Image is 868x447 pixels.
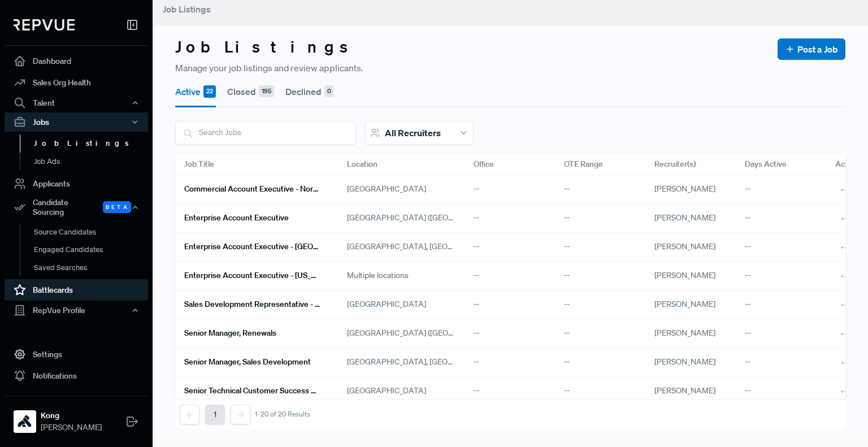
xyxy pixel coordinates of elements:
[20,258,163,276] a: Saved Searches
[555,233,645,262] div: --
[184,213,289,223] h6: Enterprise Account Executive
[465,204,555,233] div: --
[338,262,465,290] div: Multiple locations
[184,353,320,372] a: Senior Manager, Sales Development
[465,233,555,262] div: --
[5,396,148,438] a: KongKong[PERSON_NAME]
[654,241,715,251] span: [PERSON_NAME]
[555,175,645,204] div: --
[465,262,555,290] div: --
[203,85,216,98] div: 22
[654,184,715,194] span: [PERSON_NAME]
[564,158,603,170] span: OTE Range
[20,134,163,153] a: Job Listings
[555,319,645,348] div: --
[654,270,715,280] span: [PERSON_NAME]
[175,76,216,107] button: Active 22
[5,93,148,112] button: Talent
[184,381,320,401] a: Senior Technical Customer Success Manager
[347,385,426,397] span: [GEOGRAPHIC_DATA]
[347,212,455,224] span: [GEOGRAPHIC_DATA] ([GEOGRAPHIC_DATA])
[347,183,426,195] span: [GEOGRAPHIC_DATA]
[474,158,494,170] span: Office
[20,223,163,241] a: Source Candidates
[465,348,555,377] div: --
[736,377,826,406] div: --
[654,299,715,309] span: [PERSON_NAME]
[736,290,826,319] div: --
[285,76,334,107] button: Declined 0
[347,356,455,368] span: [GEOGRAPHIC_DATA], [GEOGRAPHIC_DATA]
[835,158,862,170] span: Actions
[5,173,148,194] a: Applicants
[20,241,163,259] a: Engaged Candidates
[736,319,826,348] div: --
[465,290,555,319] div: --
[255,410,310,418] div: 1-20 of 20 Results
[324,85,334,98] div: 0
[654,357,715,367] span: [PERSON_NAME]
[5,112,148,132] button: Jobs
[184,324,320,343] a: Senior Manager, Renewals
[347,327,455,339] span: [GEOGRAPHIC_DATA] ([GEOGRAPHIC_DATA])
[5,344,148,365] a: Settings
[785,42,838,56] a: Post a Job
[736,204,826,233] div: --
[176,121,355,144] input: Search Jobs
[103,201,131,213] span: Beta
[654,212,715,223] span: [PERSON_NAME]
[5,194,148,220] button: Candidate Sourcing Beta
[231,405,250,424] button: Next
[465,319,555,348] div: --
[654,385,715,396] span: [PERSON_NAME]
[555,348,645,377] div: --
[20,152,163,170] a: Job Ads
[736,175,826,204] div: --
[555,377,645,406] div: --
[163,3,211,15] span: Job Listings
[184,328,276,338] h6: Senior Manager, Renewals
[14,19,75,31] img: RepVue
[184,295,320,314] a: Sales Development Representative - [GEOGRAPHIC_DATA]/[GEOGRAPHIC_DATA]
[184,357,311,367] h6: Senior Manager, Sales Development
[347,158,377,170] span: Location
[555,290,645,319] div: --
[347,241,455,253] span: [GEOGRAPHIC_DATA], [GEOGRAPHIC_DATA]
[180,405,310,424] nav: pagination
[41,410,102,422] strong: Kong
[465,175,555,204] div: --
[180,405,199,424] button: Previous
[16,413,34,431] img: Kong
[184,184,320,194] h6: Commercial Account Executive - Nordics
[184,266,320,285] a: Enterprise Account Executive - [US_STATE]/[US_STATE]
[184,209,320,228] a: Enterprise Account Executive
[175,37,358,57] h3: Job Listings
[736,348,826,377] div: --
[205,405,225,424] button: 1
[5,194,148,220] div: Candidate Sourcing
[184,386,320,396] h6: Senior Technical Customer Success Manager
[385,127,441,138] span: All Recruiters
[175,61,363,75] span: Manage your job listings and review applicants.
[259,85,274,98] div: 195
[41,422,102,433] span: [PERSON_NAME]
[5,279,148,301] a: Battlecards
[184,242,320,251] h6: Enterprise Account Executive - [GEOGRAPHIC_DATA]
[5,72,148,93] a: Sales Org Health
[347,298,426,310] span: [GEOGRAPHIC_DATA]
[184,271,320,280] h6: Enterprise Account Executive - [US_STATE]/[US_STATE]
[745,158,787,170] span: Days Active
[736,262,826,290] div: --
[227,76,274,107] button: Closed 195
[654,158,696,170] span: Recruiter(s)
[184,237,320,257] a: Enterprise Account Executive - [GEOGRAPHIC_DATA]
[555,204,645,233] div: --
[5,301,148,320] button: RepVue Profile
[184,300,320,309] h6: Sales Development Representative - [GEOGRAPHIC_DATA]/[GEOGRAPHIC_DATA]
[736,233,826,262] div: --
[654,328,715,338] span: [PERSON_NAME]
[465,377,555,406] div: --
